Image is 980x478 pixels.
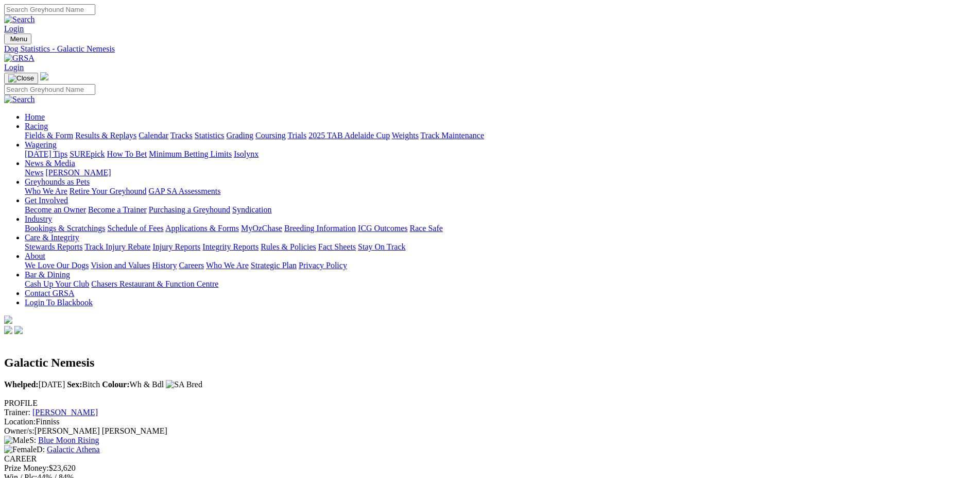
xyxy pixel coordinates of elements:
[152,242,200,251] a: Injury Reports
[4,464,976,473] div: $23,620
[25,159,75,168] a: News & Media
[25,298,93,307] a: Login To Blackbook
[25,150,976,159] div: Wagering
[47,445,100,454] a: Galactic Athena
[202,242,259,251] a: Integrity Reports
[25,289,74,298] a: Contact GRSA
[4,426,976,436] div: [PERSON_NAME] [PERSON_NAME]
[25,224,105,233] a: Bookings & Scratchings
[25,233,79,242] a: Care & Integrity
[4,399,976,408] div: PROFILE
[4,436,29,445] img: Male
[25,270,70,279] a: Bar & Dining
[421,131,484,140] a: Track Maintenance
[25,215,52,223] a: Industry
[25,168,43,177] a: News
[299,261,347,270] a: Privacy Policy
[170,131,193,140] a: Tracks
[4,436,36,444] span: S:
[149,187,221,195] a: GAP SA Assessments
[149,150,232,158] a: Minimum Betting Limits
[4,326,12,334] img: facebook.svg
[4,63,24,72] a: Login
[4,356,976,370] h2: Galactic Nemesis
[152,261,177,270] a: History
[4,426,35,435] span: Owner/s:
[25,131,976,140] div: Racing
[4,454,976,464] div: CAREER
[149,205,230,214] a: Purchasing a Greyhound
[4,73,38,84] button: Toggle navigation
[4,84,95,95] input: Search
[102,380,164,389] span: Wh & Bdl
[206,261,249,270] a: Who We Are
[4,380,65,389] span: [DATE]
[25,196,68,205] a: Get Involved
[45,168,111,177] a: [PERSON_NAME]
[25,187,976,196] div: Greyhounds as Pets
[4,445,37,454] img: Female
[67,380,82,389] b: Sex:
[318,242,356,251] a: Fact Sheets
[25,205,86,214] a: Become an Owner
[32,408,98,417] a: [PERSON_NAME]
[25,279,89,288] a: Cash Up Your Club
[25,261,89,270] a: We Love Our Dogs
[4,44,976,54] a: Dog Statistics - Galactic Nemesis
[4,4,95,15] input: Search
[25,242,82,251] a: Stewards Reports
[84,242,150,251] a: Track Injury Rebate
[91,261,150,270] a: Vision and Values
[4,417,36,426] span: Location:
[8,74,34,83] img: Close
[14,326,23,334] img: twitter.svg
[25,177,90,186] a: Greyhounds as Pets
[25,131,73,140] a: Fields & Form
[70,150,105,158] a: SUREpick
[25,242,976,252] div: Care & Integrity
[91,279,218,288] a: Chasers Restaurant & Function Centre
[179,261,204,270] a: Careers
[358,242,405,251] a: Stay On Track
[4,95,35,104] img: Search
[38,436,99,444] a: Blue Moon Rising
[25,252,45,260] a: About
[25,261,976,270] div: About
[227,131,253,140] a: Grading
[25,150,67,158] a: [DATE] Tips
[107,150,147,158] a: How To Bet
[392,131,419,140] a: Weights
[284,224,356,233] a: Breeding Information
[4,445,45,454] span: D:
[4,417,976,426] div: Finniss
[255,131,286,140] a: Coursing
[358,224,407,233] a: ICG Outcomes
[287,131,306,140] a: Trials
[40,72,48,80] img: logo-grsa-white.png
[25,224,976,233] div: Industry
[75,131,136,140] a: Results & Replays
[25,168,976,177] div: News & Media
[25,140,57,149] a: Wagering
[232,205,271,214] a: Syndication
[165,224,239,233] a: Applications & Forms
[241,224,282,233] a: MyOzChase
[4,34,31,44] button: Toggle navigation
[25,112,45,121] a: Home
[25,279,976,289] div: Bar & Dining
[67,380,100,389] span: Bitch
[25,187,67,195] a: Who We Are
[195,131,225,140] a: Statistics
[107,224,163,233] a: Schedule of Fees
[4,24,24,33] a: Login
[139,131,168,140] a: Calendar
[4,380,39,389] b: Whelped:
[25,205,976,215] div: Get Involved
[234,150,259,158] a: Isolynx
[409,224,442,233] a: Race Safe
[4,464,49,472] span: Prize Money:
[102,380,129,389] b: Colour:
[251,261,297,270] a: Strategic Plan
[88,205,147,214] a: Become a Trainer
